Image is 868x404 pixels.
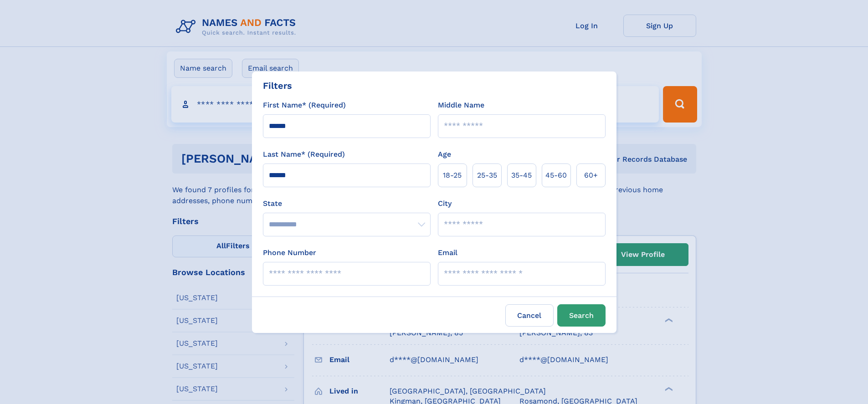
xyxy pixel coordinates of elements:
label: Cancel [505,304,554,327]
label: City [438,198,452,209]
label: First Name* (Required) [263,100,346,111]
button: Search [557,304,606,327]
span: 45‑60 [545,170,567,181]
span: 60+ [584,170,598,181]
label: Middle Name [438,100,484,111]
label: Age [438,149,451,160]
label: Phone Number [263,247,316,258]
label: Last Name* (Required) [263,149,345,160]
span: 35‑45 [511,170,532,181]
div: Filters [263,79,292,92]
label: Email [438,247,457,258]
label: State [263,198,431,209]
span: 18‑25 [443,170,462,181]
span: 25‑35 [477,170,497,181]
